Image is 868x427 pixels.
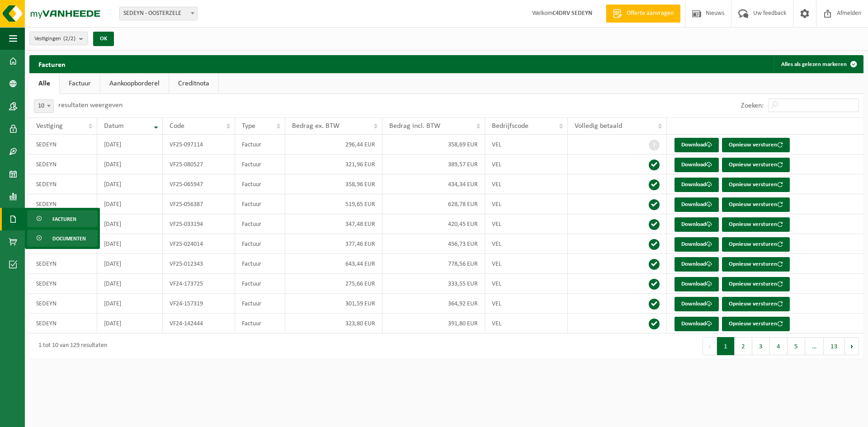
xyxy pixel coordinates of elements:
a: Download [675,297,719,311]
td: [DATE] [97,155,163,174]
button: Opnieuw versturen [722,297,790,311]
button: Opnieuw versturen [722,138,790,152]
td: VF24-173725 [163,274,235,294]
td: VF24-142444 [163,314,235,333]
td: SEDEYN [29,155,97,174]
a: Download [675,217,719,232]
button: Next [845,337,859,355]
button: 3 [752,337,770,355]
a: Factuur [60,73,100,94]
td: SEDEYN [29,254,97,274]
span: Bedrag ex. BTW [292,122,340,130]
a: Documenten [27,230,98,247]
a: Download [675,317,719,331]
span: Bedrijfscode [492,122,528,130]
button: Alles als gelezen markeren [774,55,863,73]
td: Factuur [235,294,285,314]
span: Offerte aanvragen [624,9,676,18]
label: resultaten weergeven [58,102,123,109]
td: 643,44 EUR [285,254,382,274]
td: [DATE] [97,254,163,274]
a: Creditnota [169,73,218,94]
td: Factuur [235,274,285,294]
td: 347,48 EUR [285,214,382,234]
td: Factuur [235,254,285,274]
td: VF25-097114 [163,135,235,155]
button: Opnieuw versturen [722,217,790,232]
td: VF24-157319 [163,294,235,314]
td: VF25-012343 [163,254,235,274]
td: VEL [485,294,568,314]
button: Opnieuw versturen [722,277,790,291]
td: VEL [485,274,568,294]
td: 519,65 EUR [285,194,382,214]
span: Documenten [52,230,86,247]
span: SEDEYN - OOSTERZELE [120,7,197,20]
strong: C4DRV SEDEYN [552,10,592,17]
button: Opnieuw versturen [722,237,790,252]
td: 323,80 EUR [285,314,382,333]
button: 5 [788,337,805,355]
a: Download [675,277,719,291]
td: [DATE] [97,214,163,234]
td: VEL [485,214,568,234]
label: Zoeken: [741,102,764,109]
td: [DATE] [97,234,163,254]
td: [DATE] [97,135,163,155]
td: [DATE] [97,314,163,333]
td: VEL [485,135,568,155]
td: SEDEYN [29,314,97,333]
span: SEDEYN - OOSTERZELE [119,7,198,20]
a: Download [675,237,719,252]
td: SEDEYN [29,294,97,314]
td: Factuur [235,135,285,155]
span: Facturen [52,211,76,228]
button: Opnieuw versturen [722,178,790,192]
a: Offerte aanvragen [606,5,680,23]
td: VEL [485,314,568,333]
td: 778,56 EUR [382,254,485,274]
span: Vestiging [36,122,63,130]
button: 1 [717,337,735,355]
td: 420,45 EUR [382,214,485,234]
td: Factuur [235,314,285,333]
td: SEDEYN [29,174,97,194]
td: Factuur [235,155,285,174]
td: 434,34 EUR [382,174,485,194]
span: Type [242,122,255,130]
td: SEDEYN [29,194,97,214]
td: [DATE] [97,294,163,314]
td: 301,59 EUR [285,294,382,314]
td: Factuur [235,194,285,214]
td: VEL [485,174,568,194]
td: [DATE] [97,174,163,194]
a: Facturen [27,210,98,227]
a: Alle [29,73,59,94]
span: 10 [34,100,53,113]
a: Download [675,197,719,212]
td: 628,78 EUR [382,194,485,214]
td: SEDEYN [29,135,97,155]
td: Factuur [235,214,285,234]
td: 321,96 EUR [285,155,382,174]
td: 389,57 EUR [382,155,485,174]
a: Download [675,138,719,152]
td: VF25-065947 [163,174,235,194]
span: Datum [104,122,124,130]
span: 10 [34,99,54,113]
button: OK [93,32,114,46]
td: VF25-080527 [163,155,235,174]
count: (2/2) [63,36,75,42]
td: 364,92 EUR [382,294,485,314]
td: VF25-024014 [163,234,235,254]
td: Factuur [235,174,285,194]
td: VEL [485,254,568,274]
td: SEDEYN [29,274,97,294]
td: VEL [485,155,568,174]
td: Factuur [235,234,285,254]
td: 296,44 EUR [285,135,382,155]
span: … [805,337,824,355]
td: 391,80 EUR [382,314,485,333]
button: 2 [735,337,752,355]
td: [DATE] [97,194,163,214]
